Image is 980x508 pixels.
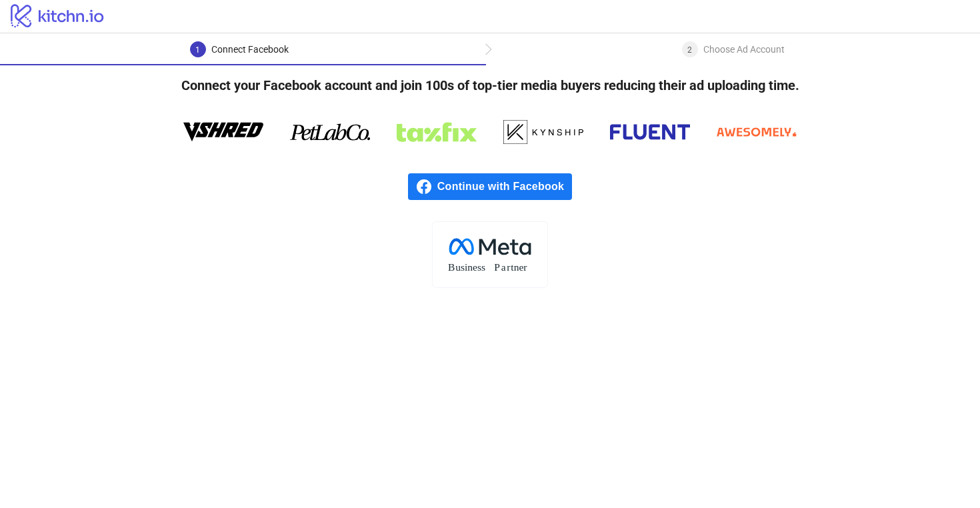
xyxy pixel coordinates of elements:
[687,45,692,55] span: 2
[211,41,289,57] div: Connect Facebook
[437,173,572,200] span: Continue with Facebook
[160,65,821,105] h4: Connect your Facebook account and join 100s of top-tier media buyers reducing their ad uploading ...
[501,261,506,273] tspan: a
[408,173,572,200] a: Continue with Facebook
[507,261,511,273] tspan: r
[455,261,485,273] tspan: usiness
[511,261,527,273] tspan: tner
[448,261,455,273] tspan: B
[195,45,200,55] span: 1
[703,41,785,57] div: Choose Ad Account
[494,261,500,273] tspan: P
